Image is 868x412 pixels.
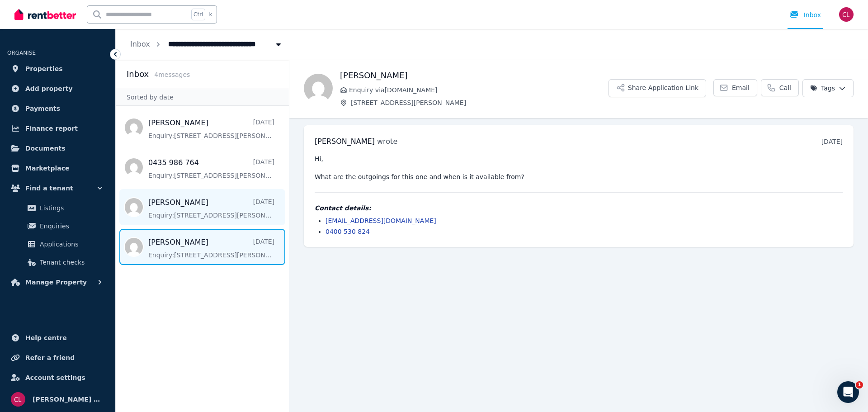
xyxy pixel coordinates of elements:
[25,163,69,174] span: Marketplace
[810,84,835,93] span: Tags
[713,79,757,96] a: Email
[315,154,843,181] pre: Hi, What are the outgoings for this one and when is it available from?
[609,79,706,97] button: Share Application Link
[340,69,609,82] h1: [PERSON_NAME]
[839,7,854,22] img: Cheryl & Dave Lambert
[315,137,375,146] span: [PERSON_NAME]
[304,74,333,103] img: Benjamin Chadwick
[7,60,108,78] a: Properties
[25,103,60,114] span: Payments
[154,71,190,78] span: 4 message s
[732,83,750,92] span: Email
[7,179,108,197] button: Find a tenant
[40,257,101,268] span: Tenant checks
[25,332,67,343] span: Help centre
[25,372,85,383] span: Account settings
[856,381,863,388] span: 1
[40,221,101,232] span: Enquiries
[127,68,149,81] h2: Inbox
[11,199,104,217] a: Listings
[148,157,274,180] a: 0435 986 764[DATE]Enquiry:[STREET_ADDRESS][PERSON_NAME].
[325,228,370,235] a: 0400 530 824
[7,349,108,367] a: Refer a friend
[761,79,799,96] a: Call
[325,217,436,224] a: [EMAIL_ADDRESS][DOMAIN_NAME]
[148,197,274,220] a: [PERSON_NAME][DATE]Enquiry:[STREET_ADDRESS][PERSON_NAME].
[7,99,108,118] a: Payments
[821,138,843,145] time: [DATE]
[7,139,108,157] a: Documents
[779,83,791,92] span: Call
[40,239,101,250] span: Applications
[33,394,104,405] span: [PERSON_NAME] & [PERSON_NAME]
[25,123,78,134] span: Finance report
[7,273,108,291] button: Manage Property
[148,237,274,260] a: [PERSON_NAME][DATE]Enquiry:[STREET_ADDRESS][PERSON_NAME].
[7,159,108,177] a: Marketplace
[40,203,101,213] span: Listings
[14,8,76,21] img: RentBetter
[7,80,108,98] a: Add property
[377,137,397,146] span: wrote
[25,83,73,94] span: Add property
[116,29,297,60] nav: Breadcrumb
[130,40,150,48] a: Inbox
[148,118,274,140] a: [PERSON_NAME][DATE]Enquiry:[STREET_ADDRESS][PERSON_NAME].
[351,98,609,107] span: [STREET_ADDRESS][PERSON_NAME]
[25,277,87,288] span: Manage Property
[25,143,66,154] span: Documents
[789,10,821,19] div: Inbox
[11,235,104,253] a: Applications
[116,89,289,106] div: Sorted by date
[7,329,108,347] a: Help centre
[25,183,73,194] span: Find a tenant
[11,217,104,235] a: Enquiries
[7,50,36,56] span: ORGANISE
[25,63,63,74] span: Properties
[11,392,25,407] img: Cheryl & Dave Lambert
[116,106,289,269] nav: Message list
[11,253,104,271] a: Tenant checks
[209,11,212,18] span: k
[7,369,108,387] a: Account settings
[802,79,854,97] button: Tags
[349,85,609,95] span: Enquiry via [DOMAIN_NAME]
[191,9,205,20] span: Ctrl
[25,352,75,363] span: Refer a friend
[7,119,108,137] a: Finance report
[315,204,843,213] h4: Contact details:
[837,381,859,403] iframe: Intercom live chat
